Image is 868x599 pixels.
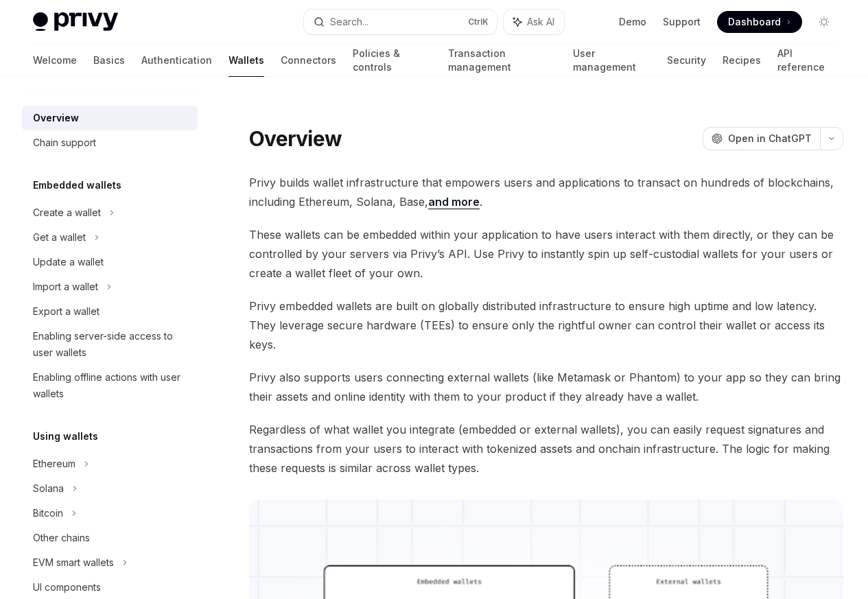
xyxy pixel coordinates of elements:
a: Security [667,44,706,77]
a: Transaction management [448,44,557,77]
div: Get a wallet [33,229,86,246]
div: Ethereum [33,456,75,472]
a: Authentication [141,44,212,77]
a: Overview [22,106,198,130]
a: Dashboard [717,11,802,33]
button: Search...CtrlK [304,10,497,34]
a: Policies & controls [353,44,432,77]
a: and more [428,195,480,209]
div: Solana [33,480,64,497]
span: Ask AI [527,15,554,29]
a: Support [663,15,701,29]
button: Open in ChatGPT [703,127,820,150]
span: Privy builds wallet infrastructure that empowers users and applications to transact on hundreds o... [249,173,843,211]
div: Search... [330,14,368,30]
div: Update a wallet [33,254,104,270]
span: Open in ChatGPT [728,132,812,145]
a: Demo [619,15,646,29]
div: Other chains [33,530,90,546]
a: User management [573,44,650,77]
a: Other chains [22,526,198,550]
span: Regardless of what wallet you integrate (embedded or external wallets), you can easily request si... [249,420,843,478]
div: Chain support [33,134,96,151]
span: Privy embedded wallets are built on globally distributed infrastructure to ensure high uptime and... [249,296,843,354]
a: Recipes [723,44,761,77]
h5: Using wallets [33,428,98,445]
div: Overview [33,110,79,126]
button: Toggle dark mode [813,11,835,33]
span: Ctrl K [468,16,489,27]
div: Bitcoin [33,505,63,521]
div: Enabling offline actions with user wallets [33,369,189,402]
a: Enabling offline actions with user wallets [22,365,198,406]
div: UI components [33,579,101,596]
a: Connectors [281,44,336,77]
a: Basics [93,44,125,77]
div: EVM smart wallets [33,554,114,571]
div: Export a wallet [33,303,99,320]
a: Update a wallet [22,250,198,274]
a: Export a wallet [22,299,198,324]
a: API reference [777,44,835,77]
span: These wallets can be embedded within your application to have users interact with them directly, ... [249,225,843,283]
span: Dashboard [728,15,781,29]
div: Create a wallet [33,204,101,221]
a: Enabling server-side access to user wallets [22,324,198,365]
a: Welcome [33,44,77,77]
a: Wallets [228,44,264,77]
button: Ask AI [504,10,564,34]
img: light logo [33,12,118,32]
h5: Embedded wallets [33,177,121,193]
h1: Overview [249,126,342,151]
div: Import a wallet [33,279,98,295]
span: Privy also supports users connecting external wallets (like Metamask or Phantom) to your app so t... [249,368,843,406]
a: Chain support [22,130,198,155]
div: Enabling server-side access to user wallets [33,328,189,361]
